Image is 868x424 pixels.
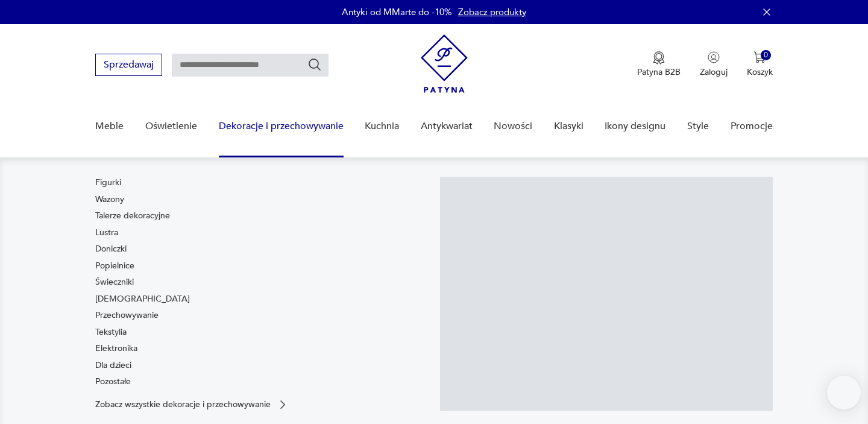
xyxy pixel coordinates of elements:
img: Ikona koszyka [753,51,766,63]
a: Ikona medaluPatyna B2B [637,51,681,78]
iframe: Smartsupp widget button [827,376,861,410]
p: Zaloguj [700,66,728,78]
a: Oświetlenie [145,103,197,150]
a: Lustra [95,227,118,239]
button: Patyna B2B [637,51,681,78]
a: Dla dzieci [95,359,131,372]
a: [DEMOGRAPHIC_DATA] [95,293,190,305]
a: Wazony [95,194,124,206]
a: Style [687,103,709,150]
a: Figurki [95,177,121,189]
a: Kuchnia [365,103,399,150]
img: Ikona medalu [653,51,665,65]
a: Nowości [494,103,532,150]
button: Szukaj [307,57,322,72]
button: Zaloguj [700,51,728,78]
button: 0Koszyk [747,51,773,78]
a: Przechowywanie [95,309,159,321]
p: Zobacz wszystkie dekoracje i przechowywanie [95,400,271,408]
a: Talerze dekoracyjne [95,210,170,222]
p: Koszyk [747,66,773,78]
a: Promocje [731,103,773,150]
a: Zobacz wszystkie dekoracje i przechowywanie [95,399,289,411]
p: Patyna B2B [637,66,681,78]
a: Tekstylia [95,326,127,338]
a: Popielnice [95,260,134,272]
a: Antykwariat [421,103,473,150]
img: Ikonka użytkownika [708,51,720,63]
a: Doniczki [95,243,127,255]
a: Elektronika [95,343,137,355]
div: 0 [761,50,771,60]
p: Antyki od MMarte do -10% [342,6,452,18]
a: Pozostałe [95,376,131,388]
a: Dekoracje i przechowywanie [219,103,344,150]
a: Meble [95,103,124,150]
img: Patyna - sklep z meblami i dekoracjami vintage [421,34,468,93]
a: Sprzedawaj [95,62,162,70]
button: Sprzedawaj [95,54,162,76]
a: Świeczniki [95,276,134,288]
a: Ikony designu [605,103,665,150]
a: Klasyki [554,103,583,150]
a: Zobacz produkty [458,6,526,18]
